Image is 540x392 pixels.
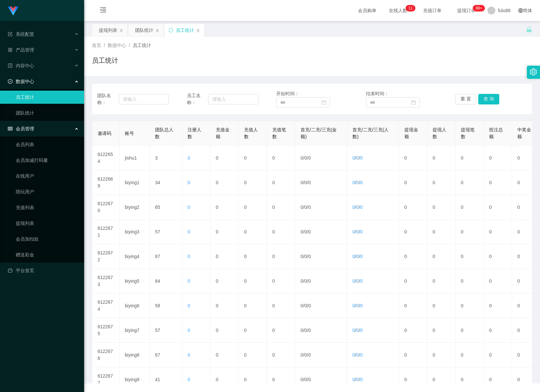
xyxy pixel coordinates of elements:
span: 0 [304,155,307,161]
span: 数据中心 [8,79,34,84]
span: 0 [356,254,359,259]
td: 0 [239,244,267,269]
span: 首页 [92,43,101,48]
td: / / [295,318,347,343]
td: 0 [211,367,239,392]
a: 会员列表 [16,138,79,151]
td: 6122671 [92,220,120,244]
span: 0 [304,303,307,308]
i: 图标: menu-fold [92,0,114,21]
td: / / [295,269,347,294]
td: 0 [267,195,295,220]
td: 0 [239,318,267,343]
a: 图标: dashboard平台首页 [8,264,79,277]
span: 0 [304,377,307,382]
i: 图标: close [155,29,159,33]
td: 0 [484,244,512,269]
a: 提现列表 [16,217,79,230]
td: biying6 [120,294,150,318]
td: 0 [267,220,295,244]
span: 在线人数 [386,8,411,13]
td: / / [347,220,399,244]
span: 0 [304,352,307,358]
span: 0 [188,303,190,308]
span: 0 [352,229,355,234]
a: 在线用户 [16,169,79,183]
span: 开始时间： [276,91,299,96]
td: 0 [211,244,239,269]
span: 0 [352,303,355,308]
td: biying3 [120,220,150,244]
span: 0 [188,205,190,210]
td: / / [347,294,399,318]
i: 图标: close [196,29,200,33]
td: 0 [456,343,484,367]
span: 0 [301,303,303,308]
span: 0 [301,377,303,382]
td: 0 [456,367,484,392]
td: / / [347,170,399,195]
td: 0 [456,318,484,343]
span: 投注总额 [489,127,503,139]
td: 0 [484,318,512,343]
span: 员工名称： [187,92,209,106]
span: 0 [360,205,363,210]
td: / / [347,367,399,392]
span: 0 [360,377,363,382]
td: 0 [427,195,456,220]
td: 0 [484,146,512,170]
td: 0 [267,146,295,170]
i: 图标: profile [8,63,12,68]
td: 3 [150,146,182,170]
span: 0 [356,180,359,185]
td: 0 [211,146,239,170]
td: 0 [399,318,427,343]
span: 0 [352,155,355,161]
td: 41 [150,367,182,392]
td: 64 [150,269,182,294]
span: 0 [356,205,359,210]
span: 0 [360,303,363,308]
span: 0 [308,328,311,333]
span: / [104,43,105,48]
span: 0 [356,377,359,382]
span: 邀请码 [98,131,111,136]
span: 团队总人数 [155,127,173,139]
span: 0 [308,278,311,284]
span: 0 [360,180,363,185]
td: 0 [456,195,484,220]
td: 0 [399,170,427,195]
span: 0 [301,278,303,284]
td: 0 [427,343,456,367]
td: 0 [211,220,239,244]
span: 账号 [125,131,134,136]
td: 6122674 [92,294,120,318]
td: / / [295,220,347,244]
span: 0 [352,180,355,185]
td: 0 [456,244,484,269]
span: 0 [308,229,311,234]
span: 会员管理 [8,126,34,131]
td: 0 [427,170,456,195]
i: 图标: form [8,32,12,36]
span: 数据中心 [108,43,126,48]
span: 0 [188,180,190,185]
td: 0 [456,220,484,244]
td: 0 [239,146,267,170]
td: 0 [399,244,427,269]
td: 0 [399,146,427,170]
td: 0 [484,220,512,244]
td: 34 [150,170,182,195]
td: / / [295,244,347,269]
td: 0 [211,170,239,195]
td: 6122654 [92,146,120,170]
td: / / [347,269,399,294]
span: / [129,43,130,48]
span: 0 [308,205,311,210]
td: / / [347,195,399,220]
td: 0 [399,343,427,367]
span: 0 [352,328,355,333]
a: 陪玩用户 [16,185,79,198]
span: 0 [352,254,355,259]
td: 0 [399,195,427,220]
